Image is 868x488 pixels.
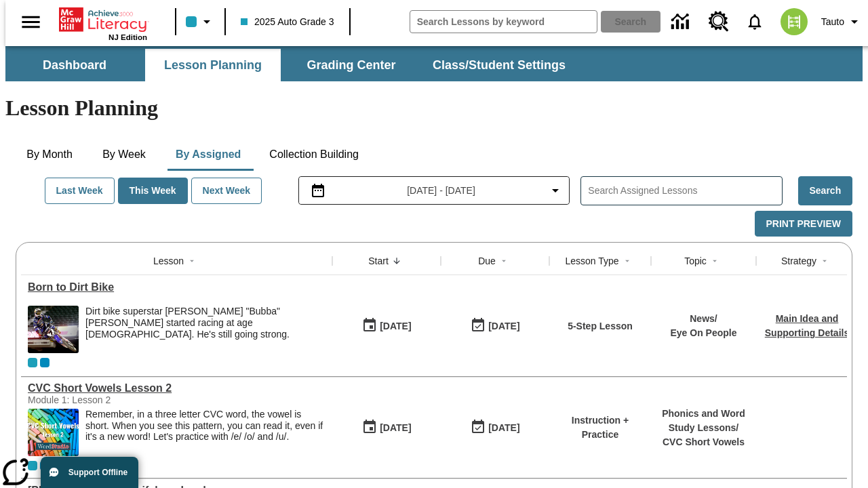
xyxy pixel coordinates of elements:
button: Sort [496,253,512,269]
a: Main Idea and Supporting Details [765,313,849,338]
img: Motocross racer James Stewart flies through the air on his dirt bike. [28,306,79,353]
button: 09/13/25: Last day the lesson can be accessed [466,313,524,339]
div: Home [59,5,147,41]
input: Search Assigned Lessons [588,181,781,201]
p: Remember, in a three letter CVC word, the vowel is short. When you see this pattern, you can read... [85,409,325,443]
div: Born to Dirt Bike [28,281,325,293]
div: Current Class [28,358,37,367]
button: By Week [90,138,158,171]
button: Profile/Settings [816,9,868,34]
div: [DATE] [488,318,519,335]
button: Print Preview [755,211,852,237]
span: Support Offline [68,468,127,477]
button: Last Week [45,178,115,204]
button: Lesson Planning [145,49,281,81]
p: Phonics and Word Study Lessons / [658,407,749,435]
button: By Month [16,138,83,171]
div: Remember, in a three letter CVC word, the vowel is short. When you see this pattern, you can read... [85,409,325,456]
div: Dirt bike superstar [PERSON_NAME] "Bubba" [PERSON_NAME] started racing at age [DEMOGRAPHIC_DATA].... [85,306,325,340]
div: SubNavbar [5,46,863,81]
p: Instruction + Practice [556,413,644,442]
div: Lesson [153,254,184,268]
div: Strategy [781,254,816,268]
button: Collection Building [258,138,370,171]
button: Sort [707,253,723,269]
button: Support Offline [41,457,138,488]
div: Lesson Type [565,254,618,268]
div: Due [478,254,496,268]
button: 09/13/25: Last day the lesson can be accessed [466,415,524,441]
div: Dirt bike superstar James "Bubba" Stewart started racing at age 4. He's still going strong. [85,306,325,353]
img: CVC Short Vowels Lesson 2. [28,409,79,456]
a: Notifications [737,4,772,39]
span: NJ Edition [108,33,147,41]
div: Topic [684,254,707,268]
a: Born to Dirt Bike, Lessons [28,281,325,293]
a: Data Center [663,3,701,41]
h1: Lesson Planning [5,96,863,121]
span: [DATE] - [DATE] [407,184,475,198]
div: Module 1: Lesson 2 [28,394,231,405]
a: CVC Short Vowels Lesson 2, Lessons [28,382,325,394]
button: This Week [118,178,188,204]
button: Sort [619,253,635,269]
div: [DATE] [380,420,411,436]
span: 2025 Auto Grade 3 [241,15,334,29]
p: News / [670,312,736,326]
a: Home [59,6,147,33]
button: Select a new avatar [772,4,816,39]
button: Open side menu [11,2,51,42]
p: Eye On People [670,326,736,340]
div: SubNavbar [5,49,578,81]
button: Select the date range menu item [304,182,564,199]
div: [DATE] [380,318,411,335]
button: Grading Center [283,49,419,81]
svg: Collapse Date Range Filter [547,182,564,199]
span: Tauto [821,15,844,29]
button: Class/Student Settings [422,49,576,81]
div: CVC Short Vowels Lesson 2 [28,382,325,394]
button: 09/13/25: First time the lesson was available [357,313,416,339]
input: search field [410,11,597,33]
a: Resource Center, Will open in new tab [701,3,737,40]
button: 09/13/25: First time the lesson was available [357,415,416,441]
button: Dashboard [7,49,142,81]
button: Sort [816,253,833,269]
button: Search [798,176,852,205]
div: Start [368,254,389,268]
img: avatar image [781,8,808,35]
p: 5-Step Lesson [568,319,633,333]
button: Next Week [191,178,262,204]
button: Class color is light blue. Change class color [180,9,220,34]
button: Sort [389,253,405,269]
button: By Assigned [165,138,252,171]
p: CVC Short Vowels [658,435,749,449]
button: Sort [184,253,200,269]
div: OL 2025 Auto Grade 4 [40,358,50,367]
div: [DATE] [488,420,519,436]
div: OL 2025 Auto Grade 4 [40,461,50,470]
